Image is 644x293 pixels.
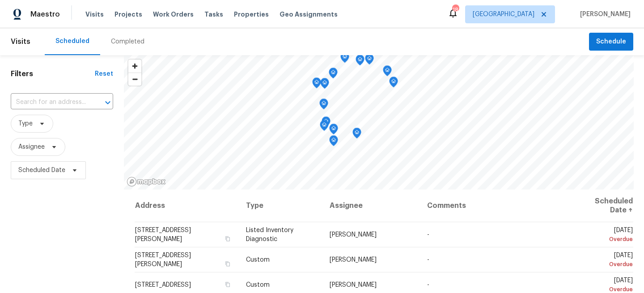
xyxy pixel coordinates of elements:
div: Completed [111,37,144,46]
div: Map marker [329,135,338,149]
input: Search for an address... [11,95,88,109]
span: [PERSON_NAME] [576,10,631,19]
div: Overdue [576,260,633,269]
div: Reset [95,69,113,78]
span: Tasks [204,11,223,17]
th: Address [135,190,239,222]
div: Map marker [320,120,329,134]
span: [PERSON_NAME] [330,282,377,288]
th: Comments [420,190,569,222]
div: Map marker [329,68,338,82]
span: Visits [85,10,104,19]
span: Properties [234,10,269,19]
th: Scheduled Date ↑ [569,190,633,222]
span: Scheduled Date [18,166,65,175]
div: Map marker [312,78,321,91]
span: [PERSON_NAME] [330,257,377,263]
button: Copy Address [224,280,232,289]
div: Map marker [356,55,364,69]
div: Map marker [319,99,328,112]
span: Geo Assignments [280,10,338,19]
div: Map marker [352,128,361,142]
div: Map marker [329,124,338,138]
span: Custom [246,257,270,263]
span: Custom [246,282,270,288]
span: [STREET_ADDRESS] [135,282,191,288]
span: - [427,282,429,288]
span: Assignee [18,142,45,151]
h1: Filters [11,69,95,78]
button: Schedule [589,33,633,51]
span: [DATE] [576,252,633,269]
div: Map marker [389,77,398,90]
div: 18 [452,5,458,14]
button: Zoom in [128,60,141,73]
button: Copy Address [224,235,232,243]
span: Schedule [596,36,626,47]
th: Assignee [322,190,419,222]
span: [STREET_ADDRESS][PERSON_NAME] [135,227,191,242]
span: - [427,232,429,238]
canvas: Map [124,55,634,190]
div: Map marker [383,65,392,79]
div: Overdue [576,235,633,244]
span: Projects [114,10,142,19]
div: Scheduled [55,37,89,46]
div: Map marker [320,78,329,92]
a: Mapbox homepage [127,177,166,187]
button: Copy Address [224,260,232,268]
span: [GEOGRAPHIC_DATA] [473,10,534,19]
span: Listed Inventory Diagnostic [246,227,293,242]
span: Maestro [30,10,60,19]
div: Map marker [322,116,330,130]
span: Work Orders [153,10,194,19]
span: [STREET_ADDRESS][PERSON_NAME] [135,252,191,267]
span: [DATE] [576,227,633,244]
span: [PERSON_NAME] [330,232,377,238]
span: Visits [11,32,30,52]
span: - [427,257,429,263]
div: Map marker [340,52,349,66]
th: Type [239,190,322,222]
button: Zoom out [128,73,141,86]
span: Type [18,119,33,128]
div: Map marker [365,54,374,68]
button: Open [102,96,114,109]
